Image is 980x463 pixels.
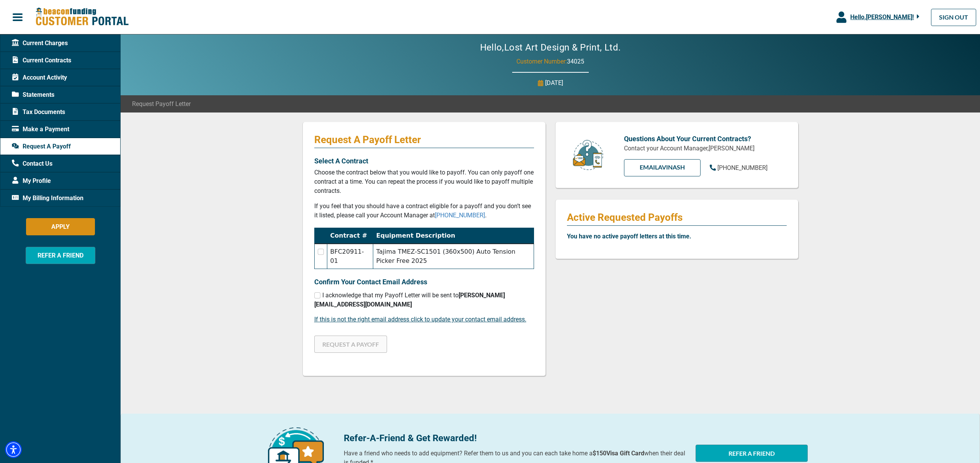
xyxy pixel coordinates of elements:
[12,176,51,186] span: My Profile
[12,73,67,82] span: Account Activity
[931,9,976,26] a: SIGN OUT
[373,244,534,269] td: Tajima TMEZ-SC1501 (360x500) Auto Tension Picker Free 2025
[314,134,534,146] p: Request A Payoff Letter
[132,99,191,109] span: Request Payoff Letter
[12,56,71,65] span: Current Contracts
[12,90,54,99] span: Statements
[710,163,768,173] a: [PHONE_NUMBER]
[12,142,71,151] span: Request A Payoff
[327,228,373,244] th: Contract #
[35,7,129,27] img: Beacon Funding Customer Portal Logo
[344,431,687,445] p: Refer-A-Friend & Get Rewarded!
[26,218,95,235] button: APPLY
[567,58,584,65] span: 34025
[12,125,69,134] span: Make a Payment
[516,58,567,65] span: Customer Number:
[12,194,83,203] span: My Billing Information
[567,233,691,240] b: You have no active payoff letters at this time.
[314,156,534,166] p: Select A Contract
[314,202,534,220] p: If you feel that you should have a contract eligible for a payoff and you don’t see it listed, pl...
[314,336,387,353] button: REQUEST A PAYOFF
[593,450,644,457] b: $150 Visa Gift Card
[327,244,373,269] td: BFC20911-01
[457,42,644,53] h2: Hello, Lost Art Design & Print, Ltd.
[624,159,701,176] a: EMAILAvinash
[12,39,68,48] span: Current Charges
[435,212,485,219] a: [PHONE_NUMBER]
[12,108,65,117] span: Tax Documents
[571,139,605,171] img: customer-service.png
[26,247,95,264] button: REFER A FRIEND
[314,168,534,196] p: Choose the contract below that you would like to payoff. You can only payoff one contract at a ti...
[624,144,787,153] p: Contact your Account Manager, [PERSON_NAME]
[314,292,505,308] span: I acknowledge that my Payoff Letter will be sent to
[717,164,768,171] span: [PHONE_NUMBER]
[12,159,52,168] span: Contact Us
[5,441,22,458] div: Accessibility Menu
[545,78,563,88] p: [DATE]
[696,445,808,462] button: REFER A FRIEND
[567,211,787,223] p: Active Requested Payoffs
[850,13,914,21] span: Hello, [PERSON_NAME] !
[624,134,787,144] p: Questions About Your Current Contracts?
[314,316,526,323] a: If this is not the right email address click to update your contact email address.
[314,277,534,287] p: Confirm Your Contact Email Address
[373,228,534,244] th: Equipment Description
